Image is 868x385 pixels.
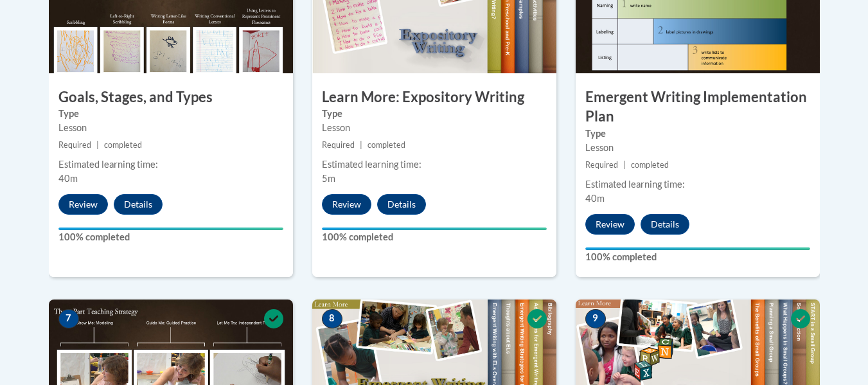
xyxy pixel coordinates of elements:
[96,140,99,150] span: |
[58,121,283,135] div: Lesson
[377,194,426,215] button: Details
[585,160,618,170] span: Required
[585,247,810,250] div: Your progress
[322,107,547,121] label: Type
[368,140,405,150] span: completed
[585,309,606,328] span: 9
[623,160,626,170] span: |
[322,121,547,135] div: Lesson
[322,194,371,215] button: Review
[585,141,810,155] div: Lesson
[322,140,355,150] span: Required
[322,157,547,172] div: Estimated learning time:
[585,177,810,192] div: Estimated learning time:
[585,214,635,235] button: Review
[585,193,605,204] span: 40m
[576,87,820,127] h3: Emergent Writing Implementation Plan
[585,250,810,264] label: 100% completed
[641,214,689,235] button: Details
[322,173,335,184] span: 5m
[58,309,79,328] span: 7
[58,230,283,244] label: 100% completed
[58,140,91,150] span: Required
[322,228,547,230] div: Your progress
[631,160,669,170] span: completed
[104,140,142,150] span: completed
[114,194,163,215] button: Details
[58,157,283,172] div: Estimated learning time:
[322,230,547,244] label: 100% completed
[49,87,293,107] h3: Goals, Stages, and Types
[58,194,108,215] button: Review
[58,107,283,121] label: Type
[58,228,283,230] div: Your progress
[312,87,556,107] h3: Learn More: Expository Writing
[360,140,362,150] span: |
[585,127,810,141] label: Type
[58,173,78,184] span: 40m
[322,309,342,328] span: 8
